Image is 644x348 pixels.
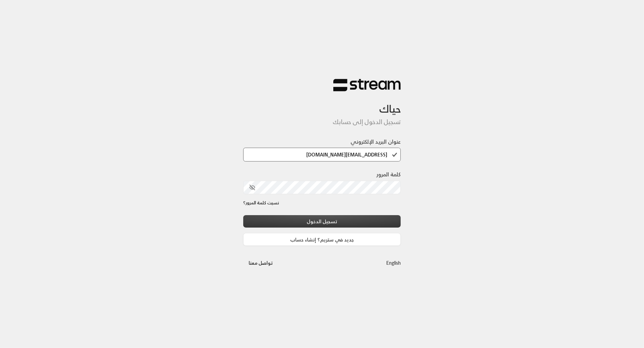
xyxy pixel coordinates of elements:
a: نسيت كلمة المرور؟ [243,200,279,206]
h3: حياك [243,92,401,115]
img: Stream Logo [333,79,401,92]
a: English [386,257,401,269]
button: toggle password visibility [247,182,258,193]
input: اكتب بريدك الإلكتروني هنا [243,148,401,162]
a: تواصل معنا [243,259,279,267]
h5: تسجيل الدخول إلى حسابك [243,118,401,126]
a: جديد في ستريم؟ إنشاء حساب [243,233,401,245]
label: كلمة المرور [376,170,401,178]
button: تواصل معنا [243,257,279,269]
label: عنوان البريد الإلكتروني [351,138,401,146]
button: تسجيل الدخول [243,215,401,228]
